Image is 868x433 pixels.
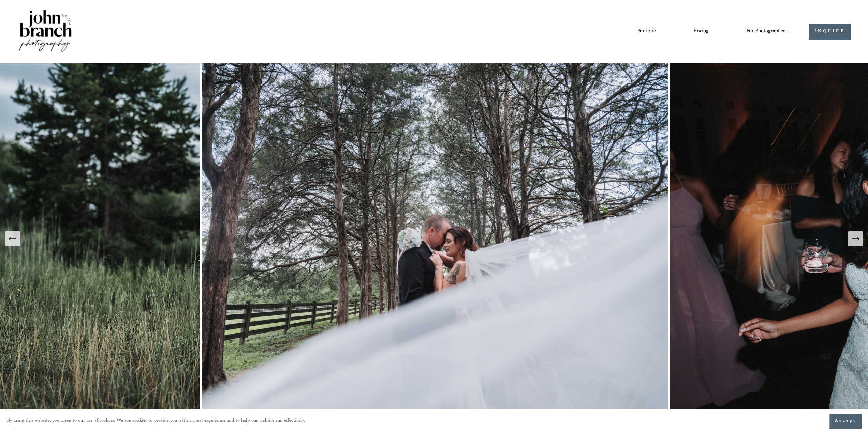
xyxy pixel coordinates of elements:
[693,26,709,37] a: Pricing
[809,24,851,40] a: INQUIRE
[746,26,787,37] span: For Photographers
[5,231,20,246] button: Previous Slide
[202,63,670,414] img: Gentry Farm Danville Elopement Photography
[848,231,863,246] button: Next Slide
[7,416,305,426] p: By using this website, you agree to our use of cookies. We use cookies to provide you with a grea...
[835,418,856,424] span: Accept
[746,26,787,37] a: folder dropdown
[637,26,656,37] a: Portfolio
[829,414,861,428] button: Accept
[17,9,73,55] img: John Branch IV Photography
